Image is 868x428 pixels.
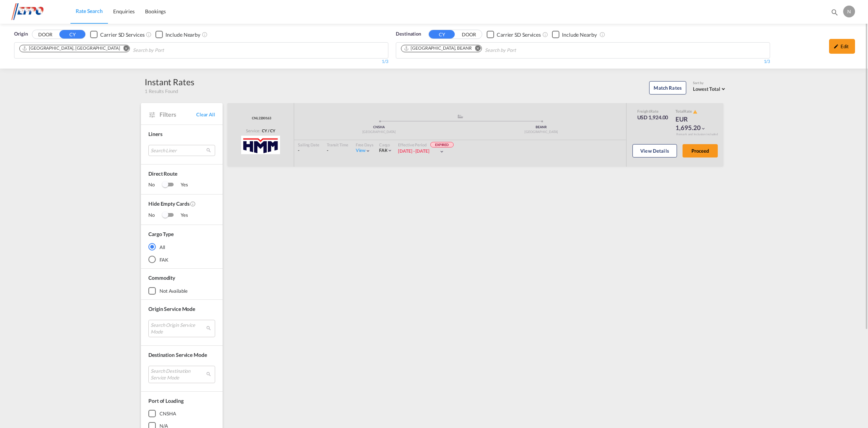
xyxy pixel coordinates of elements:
[32,30,58,39] button: DOOR
[356,142,374,147] div: Free Days
[829,39,855,54] div: icon-pencilEdit
[470,45,481,53] button: Remove
[298,130,460,135] div: [GEOGRAPHIC_DATA]
[246,128,260,133] span: Service:
[11,3,61,20] img: d38966e06f5511efa686cdb0e1f57a29.png
[148,352,207,358] span: Destination Service Mode
[113,8,135,14] span: Enquiries
[379,147,388,153] span: FAK
[497,31,541,39] div: Carrier SD Services
[693,81,727,86] div: Sort by
[599,31,605,37] md-icon: Unchecked: Ignores neighbouring ports when fetching rates.Checked : Includes neighbouring ports w...
[148,212,162,219] span: No
[145,8,166,14] span: Bookings
[456,30,482,39] button: DOOR
[327,142,348,147] div: Transit Time
[148,230,174,238] div: Cargo Type
[460,130,623,135] div: [GEOGRAPHIC_DATA]
[100,31,144,39] div: Carrier SD Services
[398,142,454,149] div: Effective Period
[14,30,27,38] span: Origin
[831,8,839,16] md-icon: icon-magnify
[160,110,196,119] span: Filters
[250,116,271,121] div: Contract / Rate Agreement / Tariff / Spot Pricing Reference Number: CNL2200163
[675,109,713,115] div: Total Rate
[404,45,472,52] div: Antwerp, BEANR
[250,116,271,121] span: CNL2200163
[683,144,718,157] button: Proceed
[190,201,196,207] md-icon: Activate this filter to exclude rate cards without rates.
[692,109,697,115] button: icon-alert
[693,110,697,114] md-icon: icon-alert
[165,31,200,39] div: Include Nearby
[148,275,175,281] span: Commodity
[59,30,85,39] button: CY
[701,126,706,131] md-icon: icon-chevron-down
[398,148,430,155] div: 24 Apr 2025 - 09 May 2025
[148,181,162,189] span: No
[260,128,275,133] div: CY / CY
[632,144,677,157] button: View Details
[562,31,597,39] div: Include Nearby
[404,45,473,52] div: Press delete to remove this chip.
[148,243,215,251] md-radio-button: All
[145,76,194,88] div: Instant Rates
[456,115,465,118] md-icon: assets/icons/custom/ship-fill.svg
[90,30,144,38] md-checkbox: Checkbox No Ink
[400,43,558,56] md-chips-wrap: Chips container. Use arrow keys to select chips.
[173,181,188,189] span: Yes
[22,45,121,52] div: Press delete to remove this chip.
[202,31,208,37] md-icon: Unchecked: Ignores neighbouring ports when fetching rates.Checked : Includes neighbouring ports w...
[155,30,200,38] md-checkbox: Checkbox No Ink
[429,30,455,39] button: CY
[22,45,120,52] div: Shanghai, CNSHA
[365,148,371,153] md-icon: icon-chevron-down
[637,114,668,121] div: USD 1,924.00
[241,136,280,154] img: HMM
[298,142,319,147] div: Sailing Date
[542,31,548,37] md-icon: Unchecked: Search for CY (Container Yard) services for all selected carriers.Checked : Search for...
[145,88,178,94] span: 1 Results Found
[649,81,686,94] button: Match Rates
[148,170,215,181] span: Direct Route
[843,6,855,17] div: N
[671,132,723,136] div: Remark and Inclusion included
[148,200,215,212] span: Hide Empty Cards
[637,109,668,114] div: Freight Rate
[487,30,541,38] md-checkbox: Checkbox No Ink
[160,288,188,294] div: not available
[396,30,421,38] span: Destination
[133,44,203,56] input: Search by Port
[298,147,319,154] div: -
[173,212,188,219] span: Yes
[327,147,348,154] div: -
[379,142,393,147] div: Cargo
[439,149,444,154] md-icon: icon-chevron-down
[118,45,129,53] button: Remove
[834,44,839,49] md-icon: icon-pencil
[298,125,460,130] div: CNSHA
[18,43,206,56] md-chips-wrap: Chips container. Use arrow keys to select chips.
[146,31,152,37] md-icon: Unchecked: Search for CY (Container Yard) services for all selected carriers.Checked : Search for...
[148,410,215,417] md-checkbox: CNSHA
[356,147,371,154] div: Viewicon-chevron-down
[460,125,623,130] div: BEANR
[552,30,597,38] md-checkbox: Checkbox No Ink
[398,148,430,154] span: [DATE] - [DATE]
[387,148,392,153] md-icon: icon-chevron-down
[693,86,720,92] span: Lowest Total
[148,398,184,404] span: Port of Loading
[148,131,162,137] span: Liners
[148,306,195,312] span: Origin Service Mode
[14,59,388,65] div: 1/3
[831,8,839,19] div: icon-magnify
[430,142,454,148] span: EXPIRED
[675,115,713,133] div: EUR 1,695.20
[76,8,103,14] span: Rate Search
[396,59,770,65] div: 1/3
[148,256,215,263] md-radio-button: FAK
[693,84,727,93] md-select: Select: Lowest Total
[160,410,176,417] div: CNSHA
[485,44,555,56] input: Search by Port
